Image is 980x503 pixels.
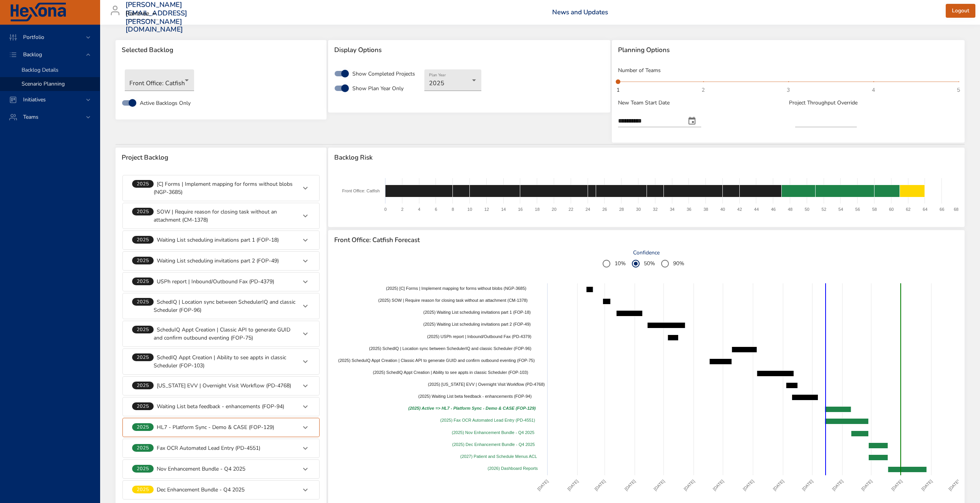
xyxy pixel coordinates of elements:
[467,207,472,212] text: 10
[338,358,534,363] span: (2025) ScheduIQ Appt Creation | Classic API to generate GUID and confirm outbound eventing (FOP-75)
[805,207,809,212] text: 50
[653,479,666,491] text: [DATE]
[123,203,319,229] div: 2025 SOW | Require reason for closing task without an attachment (CM-1378)
[122,480,320,500] div: 2025 Dec Enhancement Bundle - Q4 2025
[921,479,933,491] text: [DATE]
[140,99,191,107] span: Active Backlogs Only
[132,354,154,361] span: 2025
[122,439,320,458] div: 2025 Fax OCR Automated Lead Entry (PD-4551)
[427,334,531,339] span: (2025) USPh report | Inbound/Outbound Fax (PD-4379)
[126,1,188,34] h3: [PERSON_NAME][EMAIL_ADDRESS][PERSON_NAME][DOMAIN_NAME]
[378,298,528,303] span: (2025) SOW | Require reason for closing task without an attachment (CM-1378)
[132,486,154,493] span: 2025
[122,418,320,437] div: 2025 HL7 - Platform Sync - Demo & CASE (FOP-129)
[17,34,50,41] span: Portfolio
[618,66,958,74] p: Number of Teams
[861,479,873,491] text: [DATE]
[452,442,535,447] span: (2025) Dec Enhancement Bundle - Q4 2025
[952,6,969,16] span: Logout
[123,273,319,291] div: 2025 USPh report | Inbound/Outbound Fax (PD-4379)
[408,406,536,410] i: (2025) Active => HL7 - Platform Sync - Demo & CASE (FOP-129)
[586,207,590,212] text: 24
[17,113,45,121] span: Teams
[22,80,65,87] span: Scenario Planning
[552,207,556,212] text: 20
[424,69,481,91] div: 2025
[373,370,528,375] span: (2025) SchedIQ Appt Creation | Ability to see appts in classic Scheduler (FOP-103)
[460,454,537,459] span: (2027) Patient and Schedule Menus ACL
[636,207,641,212] text: 30
[618,99,787,107] p: New Team Start Date
[737,207,742,212] text: 42
[132,444,154,451] span: 2025
[334,154,958,161] span: Backlog Risk
[154,382,291,390] p: [US_STATE] EVV | Overnight Visit Workflow (PD-4768)
[154,208,296,224] p: SOW | Require reason for closing task without an attachment (CM-1378)
[423,322,531,326] span: (2025) Waiting List scheduling invitations part 2 (FOP-49)
[428,382,544,387] span: (2025) [US_STATE] EVV | Overnight Visit Workflow (PD-4768)
[619,207,624,212] text: 28
[712,479,725,491] text: [DATE]
[954,207,958,212] text: 68
[788,207,792,212] text: 48
[154,444,260,452] p: Fax OCR Automated Lead Entry (PD-4551)
[132,403,154,410] span: 2025
[123,175,319,201] div: 2025 [C] Forms | Implement mapping for forms without blobs (NGP-3685)
[369,346,531,351] span: (2025) SchedIQ | Location sync between SchedulerIQ and classic Scheduler (FOP-96)
[673,259,684,267] span: 90%
[423,310,531,315] span: (2025) Waiting List scheduling invitations part 1 (FOP-18)
[386,286,526,291] span: (2025) [C] Forms | Implement mapping for forms without blobs (NGP-3685)
[132,257,154,264] span: 2025
[536,479,549,491] text: [DATE]
[17,51,48,58] span: Backlog
[125,69,194,91] div: Front Office: Catfish
[771,207,776,212] text: 46
[594,479,606,491] text: [DATE]
[122,459,320,479] div: 2025 Nov Enhancement Bundle - Q4 2025
[687,207,691,212] text: 36
[603,256,690,272] div: ConfidenceGroup
[132,465,154,472] span: 2025
[484,207,489,212] text: 12
[906,207,911,212] text: 62
[946,4,975,18] button: Logout
[154,465,245,473] p: Nov Enhancement Bundle - Q4 2025
[342,188,380,193] text: Front Office: Catfish
[123,460,319,478] div: 2025 Nov Enhancement Bundle - Q4 2025
[615,259,626,267] span: 10%
[132,326,154,333] span: 2025
[787,86,790,94] span: 3
[683,479,696,491] text: [DATE]
[126,8,159,20] div: Raintree
[123,397,319,416] div: 2025 Waiting List beta feedback - enhancements (FOP-94)
[452,430,534,435] span: (2025) Nov Enhancement Bundle - Q4 2025
[891,479,903,491] text: [DATE]
[616,86,620,94] span: 1
[683,112,701,130] button: change date
[603,250,690,256] label: Confidence
[154,423,274,431] p: HL7 - Platform Sync - Demo & CASE (FOP-129)
[435,207,437,212] text: 6
[123,293,319,319] div: 2025 SchedIQ | Location sync between SchedulerIQ and classic Scheduler (FOP-96)
[123,418,319,437] div: 2025 HL7 - Platform Sync - Demo & CASE (FOP-129)
[418,207,420,212] text: 4
[123,377,319,395] div: 2025 [US_STATE] EVV | Overnight Visit Workflow (PD-4768)
[487,466,538,471] span: (2026) Dashboard Reports
[384,207,387,212] text: 0
[789,99,958,107] p: Project Throughput Override
[9,3,67,22] img: Hexona
[855,207,860,212] text: 56
[644,259,655,267] span: 50%
[123,252,319,270] div: 2025 Waiting List scheduling invitations part 2 (FOP-49)
[822,207,826,212] text: 52
[132,278,154,285] span: 2025
[132,236,154,243] span: 2025
[123,321,319,347] div: 2025 ScheduIQ Appt Creation | Classic API to generate GUID and confirm outbound eventing (FOP-75)
[17,96,52,103] span: Initiatives
[22,66,59,74] span: Backlog Details
[801,479,814,491] text: [DATE]
[535,207,539,212] text: 18
[653,207,658,212] text: 32
[132,180,154,187] span: 2025
[518,207,523,212] text: 16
